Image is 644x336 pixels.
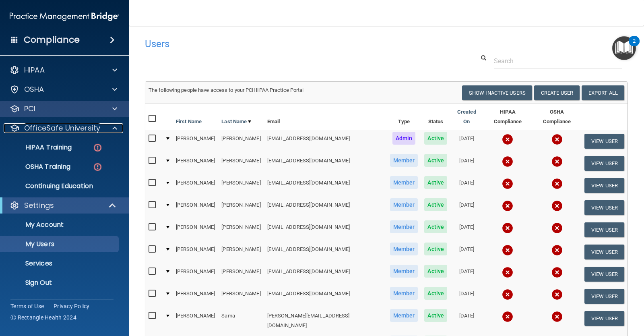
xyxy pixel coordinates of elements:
td: [EMAIL_ADDRESS][DOMAIN_NAME] [264,263,387,285]
p: Sign Out [5,279,115,287]
a: Export All [582,85,624,100]
p: OfficeSafe University [24,123,100,133]
p: HIPAA [24,65,45,75]
th: Type [387,104,421,130]
img: cross.ca9f0e7f.svg [551,134,563,145]
td: [DATE] [450,241,483,263]
span: Member [390,309,418,322]
td: [EMAIL_ADDRESS][DOMAIN_NAME] [264,285,387,307]
p: My Account [5,221,115,229]
span: Active [424,176,447,189]
div: 2 [633,41,636,52]
td: [EMAIL_ADDRESS][DOMAIN_NAME] [264,241,387,263]
p: Services [5,259,115,268]
button: View User [584,245,624,259]
img: danger-circle.6113f641.png [93,143,103,153]
img: cross.ca9f0e7f.svg [502,156,513,167]
p: Continuing Education [5,182,115,190]
span: Member [390,198,418,211]
img: cross.ca9f0e7f.svg [551,200,563,212]
img: cross.ca9f0e7f.svg [502,267,513,278]
button: View User [584,134,624,149]
td: [PERSON_NAME] [218,219,264,241]
button: View User [584,311,624,326]
td: [DATE] [450,285,483,307]
span: Member [390,243,418,255]
td: [EMAIL_ADDRESS][DOMAIN_NAME] [264,152,387,174]
td: [DATE] [450,263,483,285]
span: Active [424,309,447,322]
img: danger-circle.6113f641.png [93,162,103,172]
img: cross.ca9f0e7f.svg [502,245,513,256]
td: [EMAIL_ADDRESS][DOMAIN_NAME] [264,197,387,219]
button: Create User [534,85,580,100]
img: cross.ca9f0e7f.svg [551,156,563,167]
span: Member [390,220,418,233]
th: OSHA Compliance [533,104,581,130]
span: Member [390,176,418,189]
img: cross.ca9f0e7f.svg [502,200,513,212]
span: Admin [392,132,416,145]
a: Created On [454,107,480,127]
p: My Users [5,240,115,248]
a: First Name [176,117,202,127]
td: [PERSON_NAME][EMAIL_ADDRESS][DOMAIN_NAME] [264,307,387,334]
h4: Users [145,39,422,49]
td: [PERSON_NAME] [173,263,218,285]
button: View User [584,200,624,215]
a: Settings [10,201,117,210]
img: cross.ca9f0e7f.svg [502,134,513,145]
button: Open Resource Center, 2 new notifications [612,36,636,60]
p: OSHA [24,85,44,94]
span: Active [424,287,447,300]
td: [EMAIL_ADDRESS][DOMAIN_NAME] [264,219,387,241]
span: Member [390,154,418,167]
button: View User [584,222,624,237]
a: Terms of Use [10,302,44,310]
a: Privacy Policy [54,302,90,310]
img: cross.ca9f0e7f.svg [502,178,513,189]
img: PMB logo [10,8,119,25]
td: [PERSON_NAME] [173,285,218,307]
img: cross.ca9f0e7f.svg [551,178,563,189]
td: [PERSON_NAME] [173,130,218,152]
span: Active [424,198,447,211]
span: Active [424,265,447,278]
td: [DATE] [450,152,483,174]
td: [EMAIL_ADDRESS][DOMAIN_NAME] [264,130,387,152]
span: Ⓒ Rectangle Health 2024 [10,313,76,321]
td: [PERSON_NAME] [218,197,264,219]
a: OSHA [10,85,117,94]
span: Member [390,287,418,300]
img: cross.ca9f0e7f.svg [551,289,563,300]
button: Show Inactive Users [462,85,532,100]
span: Active [424,220,447,233]
span: Member [390,265,418,278]
th: Status [421,104,450,130]
td: [PERSON_NAME] [173,174,218,197]
th: HIPAA Compliance [483,104,533,130]
p: HIPAA Training [5,143,72,151]
td: [PERSON_NAME] [218,263,264,285]
p: Settings [24,201,54,210]
td: [PERSON_NAME] [173,197,218,219]
td: [PERSON_NAME] [173,241,218,263]
button: View User [584,178,624,193]
td: [PERSON_NAME] [218,285,264,307]
img: cross.ca9f0e7f.svg [502,311,513,322]
td: [DATE] [450,197,483,219]
span: The following people have access to your PCIHIPAA Practice Portal [149,87,304,93]
img: cross.ca9f0e7f.svg [551,245,563,256]
td: [PERSON_NAME] [173,152,218,174]
span: Active [424,132,447,145]
span: Active [424,154,447,167]
td: [DATE] [450,130,483,152]
td: [PERSON_NAME] [173,307,218,334]
button: View User [584,156,624,171]
td: [PERSON_NAME] [173,219,218,241]
a: PCI [10,104,117,114]
td: [PERSON_NAME] [218,241,264,263]
p: PCI [24,104,35,114]
td: [DATE] [450,219,483,241]
td: Sama [218,307,264,334]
